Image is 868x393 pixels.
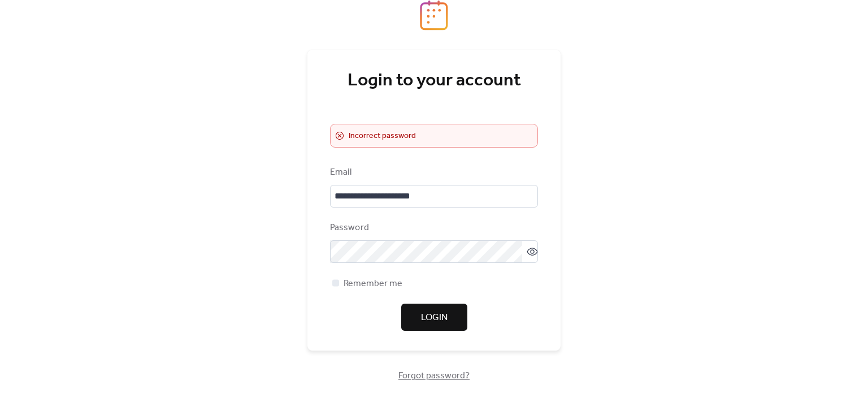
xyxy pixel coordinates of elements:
[421,311,448,325] span: Login
[344,277,402,291] span: Remember me
[330,70,538,92] div: Login to your account
[330,221,536,235] div: Password
[349,129,416,143] span: Incorrect password
[330,166,536,179] div: Email
[398,373,470,379] a: Forgot password?
[398,369,470,383] span: Forgot password?
[401,304,467,331] button: Login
